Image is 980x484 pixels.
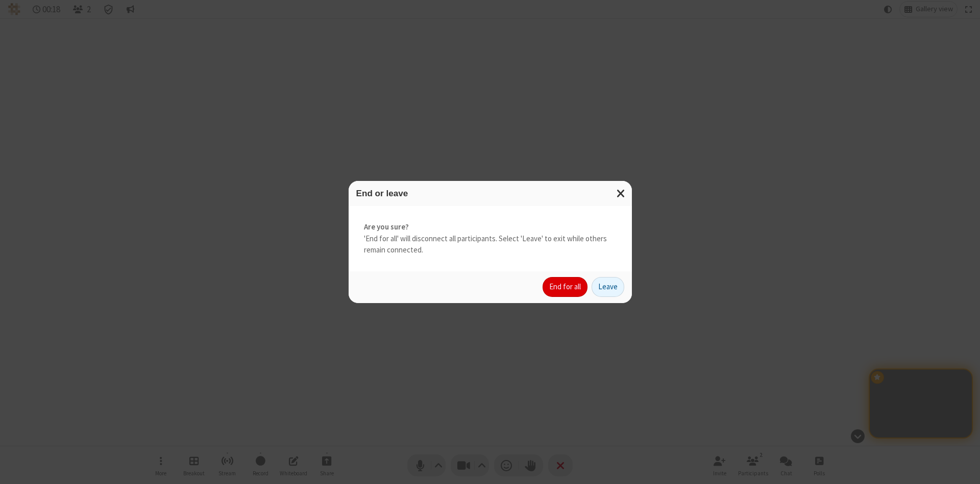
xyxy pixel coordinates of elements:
strong: Are you sure? [364,221,617,233]
button: Leave [592,277,624,297]
button: Close modal [610,181,632,206]
div: 'End for all' will disconnect all participants. Select 'Leave' to exit while others remain connec... [349,206,632,271]
button: End for all [543,277,587,297]
h3: End or leave [356,189,624,198]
